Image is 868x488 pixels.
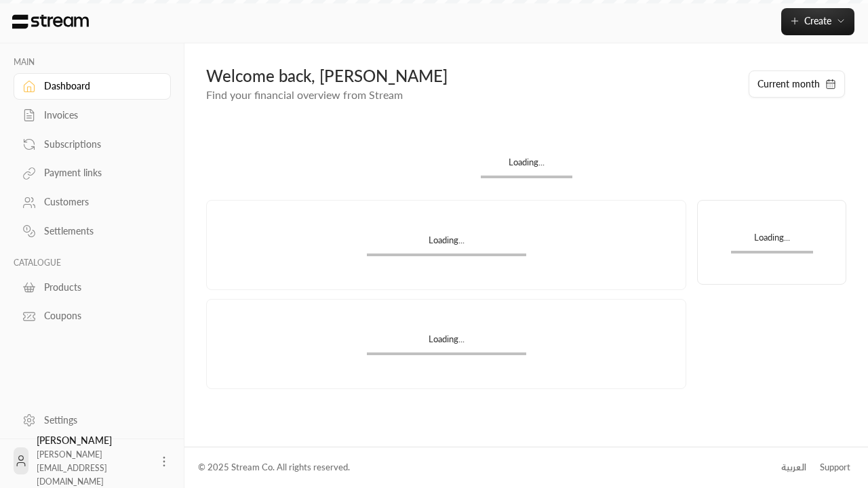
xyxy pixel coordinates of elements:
div: Customers [44,195,154,209]
p: CATALOGUE [14,258,171,268]
a: Coupons [14,303,171,329]
div: Coupons [44,309,154,323]
a: Invoices [14,102,171,129]
div: Settlements [44,224,154,238]
div: © 2025 Stream Co. All rights reserved. [198,461,350,474]
div: Loading... [367,333,526,352]
div: Products [44,281,154,294]
div: Loading... [367,234,526,253]
span: Find your financial overview from Stream [206,88,403,101]
button: Create [781,8,854,35]
a: Products [14,274,171,300]
a: Support [815,455,854,480]
div: Welcome back, [PERSON_NAME] [206,65,734,87]
a: Settlements [14,218,171,245]
div: Settings [44,413,154,427]
button: Current month [749,70,845,98]
a: Payment links [14,160,171,186]
div: العربية [781,461,806,474]
a: Customers [14,189,171,216]
div: Loading... [481,156,572,176]
div: Payment links [44,166,154,180]
img: Logo [11,14,90,29]
span: Create [804,15,831,26]
div: [PERSON_NAME] [37,434,149,488]
span: [PERSON_NAME][EMAIL_ADDRESS][DOMAIN_NAME] [37,449,107,487]
div: Loading... [731,231,813,251]
p: MAIN [14,57,171,68]
a: Settings [14,407,171,433]
div: Invoices [44,108,154,122]
div: Subscriptions [44,138,154,151]
a: Dashboard [14,73,171,100]
div: Dashboard [44,79,154,93]
a: Subscriptions [14,131,171,157]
